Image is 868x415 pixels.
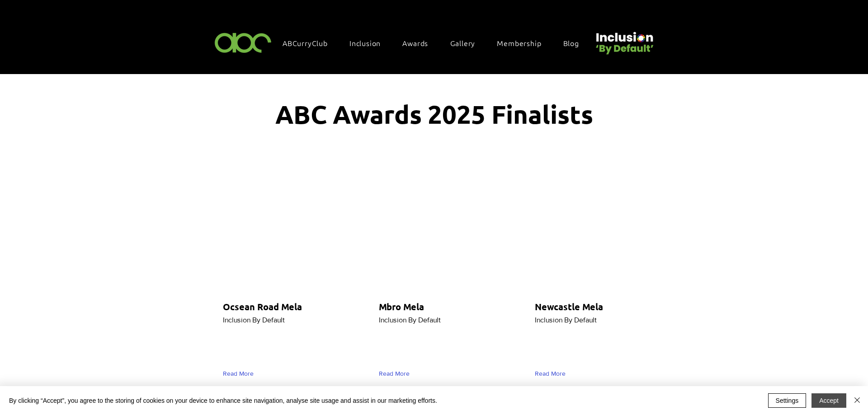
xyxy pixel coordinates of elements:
[379,301,424,312] span: Mbro Mela
[497,38,541,48] span: Membership
[223,369,254,378] span: Read More
[275,98,593,130] span: ABC Awards 2025 Finalists
[9,396,437,405] span: By clicking “Accept”, you agree to the storing of cookies on your device to enhance site navigati...
[852,393,863,408] button: Close
[223,301,302,312] span: Ocsean Road Mela
[535,366,570,382] a: Read More
[563,38,579,48] span: Blog
[492,33,555,52] a: Membership
[535,301,603,312] span: Newcastle Mela
[278,33,593,52] nav: Site
[379,369,410,378] span: Read More
[446,33,489,52] a: Gallery
[768,393,807,408] button: Settings
[278,33,341,52] a: ABCurryClub
[811,393,846,408] button: Accept
[593,24,655,56] img: Untitled design (22).png
[398,33,442,52] div: Awards
[379,316,441,324] span: Inclusion By Default
[535,316,597,324] span: Inclusion By Default
[223,366,258,382] a: Read More
[283,38,328,48] span: ABCurryClub
[450,38,476,48] span: Gallery
[402,38,428,48] span: Awards
[223,316,285,324] span: Inclusion By Default
[535,369,566,378] span: Read More
[349,38,381,48] span: Inclusion
[212,29,274,56] img: ABC-Logo-Blank-Background-01-01-2.png
[852,395,863,406] img: Close
[379,366,414,382] a: Read More
[345,33,394,52] div: Inclusion
[559,33,593,52] a: Blog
